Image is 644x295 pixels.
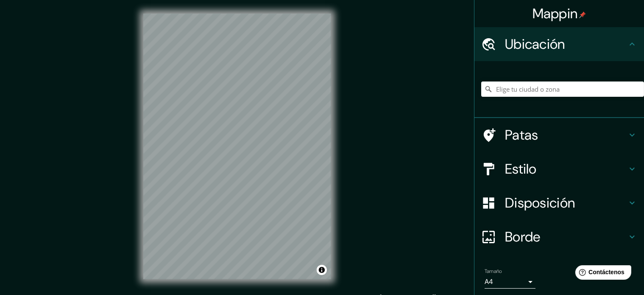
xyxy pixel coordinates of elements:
font: Borde [505,228,541,246]
div: Estilo [474,152,644,186]
input: Elige tu ciudad o zona [481,81,644,97]
font: Ubicación [505,35,565,53]
div: Disposición [474,186,644,220]
font: Tamaño [485,268,502,275]
font: Patas [505,126,538,144]
div: Borde [474,220,644,254]
iframe: Lanzador de widgets de ayuda [569,262,635,286]
button: Activar o desactivar atribución [317,265,327,275]
canvas: Mapa [143,14,331,279]
font: Disposición [505,194,575,212]
font: Mappin [532,5,578,22]
font: A4 [485,277,493,286]
div: Patas [474,118,644,152]
div: Ubicación [474,27,644,61]
img: pin-icon.png [579,11,586,18]
div: A4 [485,275,535,289]
font: Estilo [505,160,537,178]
